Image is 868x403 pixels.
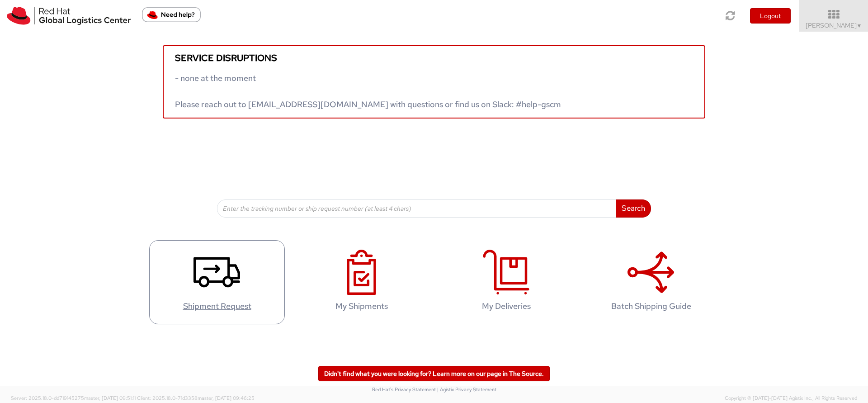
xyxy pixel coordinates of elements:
span: Client: 2025.18.0-71d3358 [137,395,255,401]
h5: Service disruptions [175,53,693,63]
a: My Deliveries [439,240,574,325]
a: | Agistix Privacy Statement [437,386,496,393]
a: Shipment Request [149,240,285,325]
span: Copyright © [DATE]-[DATE] Agistix Inc., All Rights Reserved [725,395,857,402]
h4: My Shipments [303,302,420,311]
button: Logout [750,8,791,24]
span: master, [DATE] 09:46:25 [198,395,255,401]
img: rh-logistics-00dfa346123c4ec078e1.svg [7,7,131,25]
a: Batch Shipping Guide [583,240,719,325]
span: [PERSON_NAME] [806,21,862,29]
input: Enter the tracking number or ship request number (at least 4 chars) [217,199,616,218]
span: master, [DATE] 09:51:11 [84,395,136,401]
h4: Shipment Request [159,302,275,311]
a: Didn't find what you were looking for? Learn more on our page in The Source. [318,366,550,381]
button: Search [616,199,651,218]
h4: My Deliveries [448,302,565,311]
a: My Shipments [294,240,429,325]
h4: Batch Shipping Guide [593,302,709,311]
button: Need help? [142,7,201,22]
span: Server: 2025.18.0-dd719145275 [11,395,136,401]
span: ▼ [857,22,862,29]
span: - none at the moment Please reach out to [EMAIL_ADDRESS][DOMAIN_NAME] with questions or find us o... [175,73,561,109]
a: Red Hat's Privacy Statement [372,386,436,393]
a: Service disruptions - none at the moment Please reach out to [EMAIL_ADDRESS][DOMAIN_NAME] with qu... [163,45,705,119]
